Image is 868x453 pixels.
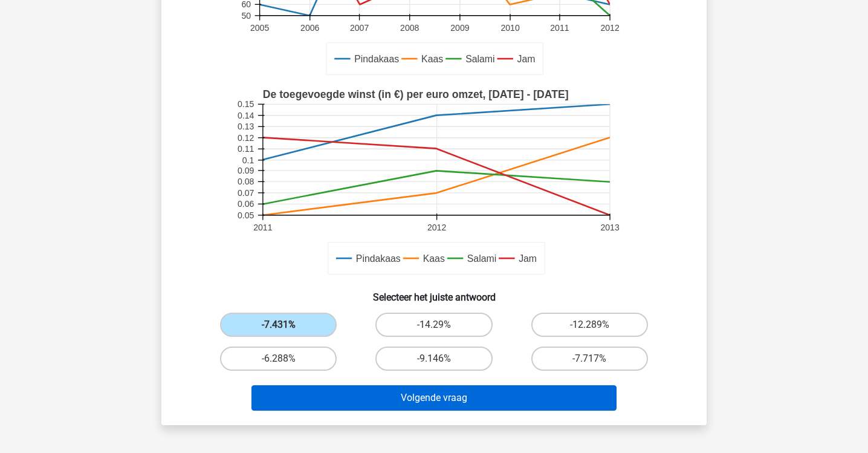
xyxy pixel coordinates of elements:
text: De toegevoegde winst (in €) per euro omzet, [DATE] - [DATE] [263,88,569,100]
text: 0.08 [238,177,254,187]
text: 0.06 [238,199,254,209]
text: 2013 [600,223,619,232]
text: 0.14 [238,111,254,120]
label: -12.289% [531,313,648,337]
text: 0.12 [238,133,254,143]
h6: Selecteer het juiste antwoord [181,282,687,303]
text: 2006 [300,23,319,33]
label: -7.717% [531,347,648,371]
text: Pindakaas [356,253,401,264]
text: 0.11 [238,144,254,154]
text: 0.1 [242,155,254,165]
text: Kaas [421,54,443,64]
text: 2008 [400,23,419,33]
text: 0.05 [238,210,254,220]
text: Jam [519,253,537,264]
text: 2012 [427,223,446,232]
text: 2011 [550,23,569,33]
label: -6.288% [220,347,337,371]
text: 2012 [600,23,619,33]
text: Salami [467,253,496,264]
label: -9.146% [375,347,492,371]
text: 0.07 [238,188,254,198]
text: 0.13 [238,122,254,131]
text: 2007 [350,23,369,33]
text: Jam [517,54,536,64]
text: 2005 [250,23,269,33]
text: 2010 [500,23,519,33]
label: -14.29% [375,313,492,337]
text: 0.15 [238,99,254,109]
text: 50 [241,11,251,21]
button: Volgende vraag [251,385,617,411]
text: Salami [465,54,494,64]
text: 2009 [450,23,469,33]
text: 0.09 [238,166,254,175]
label: -7.431% [220,313,337,337]
text: Kaas [423,253,445,264]
text: 2011 [253,223,272,232]
text: Pindakaas [354,54,399,64]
